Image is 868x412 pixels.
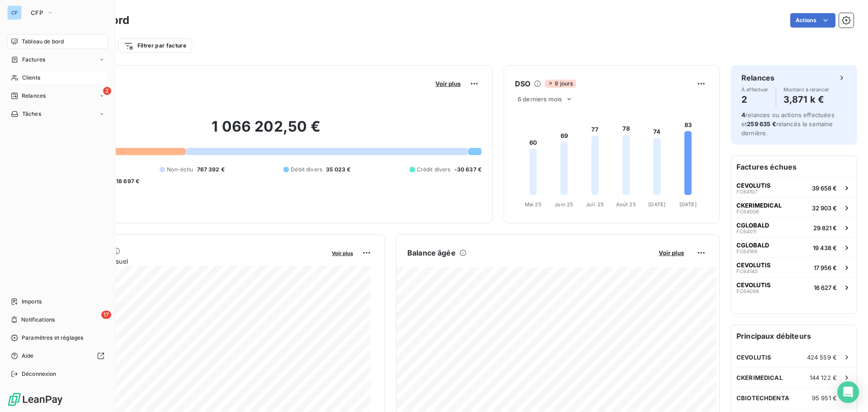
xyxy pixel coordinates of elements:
[813,244,837,251] span: 19 438 €
[736,189,757,194] span: FC64107
[51,118,481,145] h2: 1 066 202,50 €
[433,80,463,88] button: Voir plus
[837,381,859,403] div: Open Intercom Messenger
[736,182,771,189] span: CEVOLUTIS
[731,156,857,178] h6: Factures échues
[616,201,636,208] tspan: Août 25
[22,334,83,342] span: Paramètres et réglages
[7,349,108,363] a: Aide
[736,354,771,361] span: CEVOLUTIS
[736,202,782,209] span: CKERIMEDICAL
[741,92,769,107] h4: 2
[736,374,783,381] span: CKERIMEDICAL
[22,370,57,378] span: Déconnexion
[648,201,665,208] tspan: [DATE]
[736,222,769,229] span: CGLOBALD
[555,201,573,208] tspan: Juin 25
[118,38,192,53] button: Filtrer par facture
[814,284,837,291] span: 16 627 €
[31,9,43,16] span: CFP
[586,201,604,208] tspan: Juil. 25
[810,374,837,381] span: 144 122 €
[518,95,562,103] span: 6 derniers mois
[417,166,451,174] span: Crédit divers
[747,120,776,128] span: 259 635 €
[736,281,771,289] span: CEVOLUTIS
[679,201,697,208] tspan: [DATE]
[812,394,837,402] span: 95 951 €
[736,242,769,249] span: CGLOBALD
[741,111,835,137] span: relances ou actions effectuées et relancés la semaine dernière.
[807,354,837,361] span: 424 559 €
[22,110,41,118] span: Tâches
[407,247,456,258] h6: Balance âgée
[21,316,55,324] span: Notifications
[736,289,759,294] span: FC64098
[659,249,684,256] span: Voir plus
[103,87,111,95] span: 2
[731,218,857,237] button: CGLOBALDFC6401129 821 €
[22,56,45,64] span: Factures
[736,249,758,254] span: FC64166
[736,229,756,234] span: FC64011
[22,38,64,46] span: Tableau de bord
[7,392,63,407] img: Logo LeanPay
[329,249,356,257] button: Voir plus
[291,166,322,174] span: Débit divers
[435,80,461,87] span: Voir plus
[741,87,769,92] span: À effectuer
[736,394,789,402] span: CBIOTECHDENTA
[731,178,857,198] button: CEVOLUTISFC6410739 658 €
[783,87,830,92] span: Montant à relancer
[814,264,837,271] span: 17 956 €
[731,277,857,297] button: CEVOLUTISFC6409816 627 €
[736,261,771,269] span: CEVOLUTIS
[545,80,576,88] span: 9 jours
[22,298,42,306] span: Imports
[656,249,687,257] button: Voir plus
[101,311,111,319] span: 17
[812,204,837,212] span: 32 903 €
[736,209,759,214] span: FC64006
[113,177,139,185] span: -18 697 €
[741,72,774,83] h6: Relances
[454,166,481,174] span: -30 637 €
[813,224,837,232] span: 29 821 €
[525,201,542,208] tspan: Mai 25
[790,13,835,28] button: Actions
[22,74,40,82] span: Clients
[167,166,193,174] span: Non-échu
[812,185,837,192] span: 39 658 €
[736,269,758,274] span: FC64140
[731,237,857,257] button: CGLOBALDFC6416619 438 €
[22,92,46,100] span: Relances
[515,78,530,89] h6: DSO
[197,166,225,174] span: 767 392 €
[731,198,857,218] button: CKERIMEDICALFC6400632 903 €
[731,325,857,347] h6: Principaux débiteurs
[783,92,830,107] h4: 3,871 k €
[731,257,857,277] button: CEVOLUTISFC6414017 956 €
[22,352,34,360] span: Aide
[741,111,745,118] span: 4
[7,5,22,20] div: CF
[332,250,353,256] span: Voir plus
[51,256,325,266] span: Chiffre d'affaires mensuel
[326,166,350,174] span: 35 023 €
